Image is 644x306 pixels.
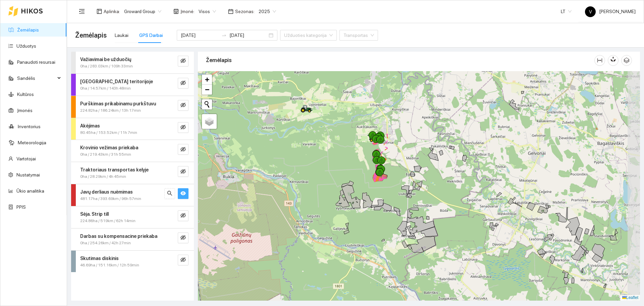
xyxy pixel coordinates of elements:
[80,189,133,195] strong: Javų derliaus nuėmimas
[80,145,138,150] strong: Krovinio vežimas priekaba
[589,6,592,17] span: V
[80,167,149,172] strong: Traktoriaus transportas kelyje
[18,124,41,129] a: Inventorius
[75,30,107,41] span: Žemėlapis
[80,63,133,69] span: 0ha / 283.03km / 109h 33min
[16,156,36,161] a: Vartotojai
[79,8,85,14] span: menu-fold
[235,8,255,15] span: Sezonas :
[80,262,139,268] span: 46.69ha / 151.16km / 12h 59min
[16,188,44,194] a: Ūkio analitika
[221,33,227,38] span: to
[80,240,131,246] span: 0ha / 254.26km / 42h 27min
[167,191,172,197] span: search
[199,6,216,16] span: Visos
[178,233,189,243] button: eye-invisible
[180,235,186,241] span: eye-invisible
[178,100,189,111] button: eye-invisible
[259,6,276,16] span: 2025
[178,122,189,133] button: eye-invisible
[75,5,89,18] button: menu-fold
[164,188,175,199] button: search
[80,151,131,158] span: 0ha / 219.43km / 31h 55min
[80,173,126,180] span: 0ha / 28.29km / 4h 45min
[202,99,212,109] button: Initiate a new search
[18,140,46,145] a: Meteorologija
[622,295,638,300] a: Leaflet
[80,130,137,136] span: 80.45ha / 153.52km / 11h 7min
[71,52,194,73] div: Važiavimai be užduočių0ha / 283.03km / 109h 33mineye-invisible
[71,162,194,184] div: Traktoriaus transportas kelyje0ha / 28.29km / 4h 45mineye-invisible
[80,79,153,84] strong: [GEOGRAPHIC_DATA] teritorijoje
[80,256,119,261] strong: Skutimas diskinis
[178,166,189,177] button: eye-invisible
[205,85,209,94] span: −
[17,27,39,33] a: Žemėlapis
[178,78,189,89] button: eye-invisible
[206,51,594,70] div: Žemėlapis
[16,43,36,49] a: Užduotys
[178,255,189,265] button: eye-invisible
[71,251,194,272] div: Skutimas diskinis46.69ha / 151.16km / 12h 59mineye-invisible
[17,108,33,113] a: Įmonės
[180,124,186,131] span: eye-invisible
[80,218,136,224] span: 224.86ha / 519km / 62h 14min
[585,9,636,14] span: [PERSON_NAME]
[17,71,55,85] span: Sandėlis
[180,191,186,197] span: eye
[178,56,189,66] button: eye-invisible
[229,32,267,39] input: Pabaigos data
[178,210,189,221] button: eye-invisible
[180,147,186,153] span: eye-invisible
[221,33,227,38] span: swap-right
[71,96,194,118] div: Purškimas prikabinamu purkštuvu224.82ha / 186.24km / 13h 17mineye-invisible
[178,144,189,155] button: eye-invisible
[71,140,194,162] div: Krovinio vežimas priekaba0ha / 219.43km / 31h 55mineye-invisible
[205,75,209,84] span: +
[80,101,156,106] strong: Purškimas prikabinamu purkštuvu
[594,55,605,66] button: column-width
[104,8,120,15] span: Aplinka :
[561,6,572,16] span: LT
[202,85,212,95] a: Zoom out
[80,85,131,92] span: 0ha / 14.57km / 143h 48min
[17,59,55,65] a: Panaudoti resursai
[71,206,194,228] div: Sėja. Strip till224.86ha / 519km / 62h 14mineye-invisible
[180,8,195,15] span: Įmonė :
[180,169,186,175] span: eye-invisible
[115,32,128,39] div: Laukai
[80,107,141,114] span: 224.82ha / 186.24km / 13h 17min
[16,204,26,210] a: PPIS
[71,74,194,96] div: [GEOGRAPHIC_DATA] teritorijoje0ha / 14.57km / 143h 48mineye-invisible
[180,257,186,263] span: eye-invisible
[17,92,34,97] a: Kultūros
[16,172,40,177] a: Nustatymai
[202,114,217,129] a: Layers
[80,211,109,217] strong: Sėja. Strip till
[181,32,219,39] input: Pradžios data
[80,196,141,202] span: 481.17ha / 393.69km / 96h 57min
[71,184,194,206] div: Javų derliaus nuėmimas481.17ha / 393.69km / 96h 57minsearcheye
[180,102,186,109] span: eye-invisible
[180,80,186,87] span: eye-invisible
[80,234,157,239] strong: Darbas su kompensacine priekaba
[595,58,605,63] span: column-width
[80,123,100,129] strong: Akėjimas
[180,58,186,64] span: eye-invisible
[178,188,189,199] button: eye
[139,32,163,39] div: GPS Darbai
[71,228,194,250] div: Darbas su kompensacine priekaba0ha / 254.26km / 42h 27mineye-invisible
[71,118,194,140] div: Akėjimas80.45ha / 153.52km / 11h 7mineye-invisible
[228,9,233,14] span: calendar
[173,9,179,14] span: shop
[202,74,212,85] a: Zoom in
[124,6,161,16] span: Groward Group
[97,9,102,14] span: layout
[80,57,131,62] strong: Važiavimai be užduočių
[180,213,186,219] span: eye-invisible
